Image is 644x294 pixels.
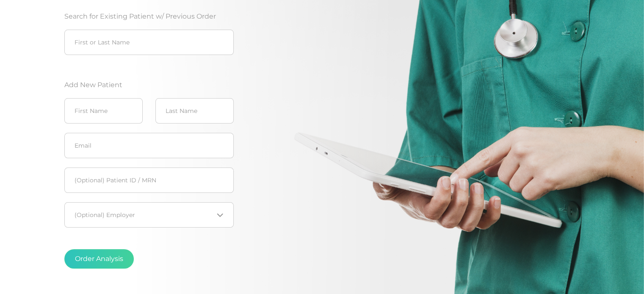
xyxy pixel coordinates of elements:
div: Search for option [64,202,234,228]
input: First Name [64,98,143,124]
input: First or Last Name [64,30,234,55]
input: Email [64,133,234,158]
button: Order Analysis [64,249,134,269]
input: Patient ID / MRN [64,168,234,193]
label: Add New Patient [64,80,234,90]
label: Search for Existing Patient w/ Previous Order [64,11,216,22]
input: Last Name [155,98,234,124]
input: Search for option [75,211,213,219]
